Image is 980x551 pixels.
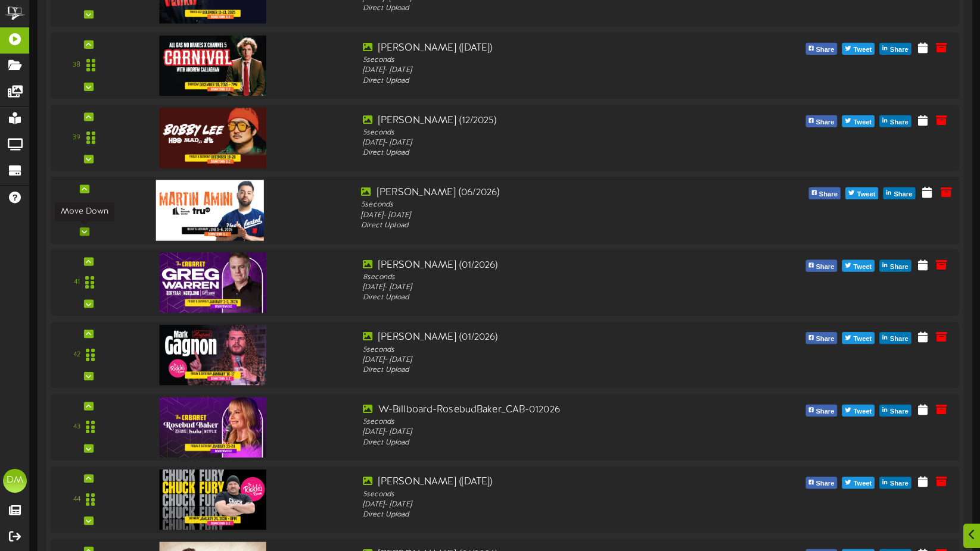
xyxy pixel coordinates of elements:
div: Direct Upload [363,510,723,520]
span: Tweet [851,333,874,346]
div: Direct Upload [363,76,723,86]
button: Tweet [842,260,875,272]
img: 3df01ed8-f454-4cfb-b724-4b64ac58fe5e.jpg [155,180,264,240]
div: [PERSON_NAME] (06/2026) [361,186,725,199]
div: 38 [73,61,80,71]
button: Share [808,187,841,199]
div: 41 [74,277,80,287]
button: Share [879,115,911,127]
span: Share [888,43,911,57]
button: Share [883,187,916,199]
span: Share [817,188,840,201]
span: Tweet [851,477,874,490]
div: [DATE] - [DATE] [363,355,723,365]
span: Share [813,405,836,418]
div: [DATE] - [DATE] [363,138,723,148]
div: [PERSON_NAME] (01/2026) [363,331,723,345]
div: [DATE] - [DATE] [363,65,723,76]
div: [DATE] - [DATE] [361,210,725,221]
span: Share [888,261,911,274]
img: 417e23fa-ae06-4e10-9bfb-60cf42db6e00.jpg [159,397,266,457]
span: Share [888,477,911,490]
div: 5 seconds [363,417,723,427]
span: Tweet [851,43,874,57]
button: Share [805,260,837,272]
div: 44 [73,494,80,505]
button: Share [805,115,837,127]
div: [PERSON_NAME] (01/2026) [363,258,723,272]
div: Direct Upload [363,4,723,14]
button: Tweet [842,43,875,55]
img: 2764db73-57d3-4891-a336-388ca04e3710.jpg [159,252,266,312]
span: Share [888,333,911,346]
span: Tweet [851,405,874,418]
div: 42 [73,350,80,360]
div: W-Billboard-RosebudBaker_CAB-012026 [363,403,723,417]
span: Tweet [851,116,874,129]
span: Share [891,188,914,201]
div: [PERSON_NAME] ([DATE]) [363,42,723,55]
button: Share [879,260,911,272]
div: [PERSON_NAME] (12/2025) [363,114,723,127]
div: 40 [69,205,77,216]
div: Direct Upload [363,437,723,447]
button: Share [805,332,837,344]
span: Share [813,477,836,490]
span: Tweet [854,188,878,201]
div: Direct Upload [363,148,723,158]
button: Share [805,477,837,489]
div: 5 seconds [363,489,723,499]
div: Direct Upload [363,293,723,303]
span: Share [813,261,836,274]
button: Share [879,43,911,55]
img: 34108882-f629-4623-a2de-caf15d081a34.jpg [159,36,266,96]
div: Direct Upload [361,221,725,231]
img: 3c1b690f-159e-44d2-bb5c-1bdffe63bde4.jpg [159,469,266,530]
div: 5 seconds [363,345,723,355]
span: Share [813,116,836,129]
button: Tweet [845,187,878,199]
span: Share [888,116,911,129]
div: DM [3,469,27,493]
img: d04d3f99-cf92-4459-b89a-fea48baba72a.jpg [159,325,266,385]
button: Share [805,405,837,417]
div: 39 [73,133,80,143]
button: Share [805,43,837,55]
img: 2b5f8642-8f70-4a2d-a226-ddf63a0f7930.jpg [159,108,266,168]
span: Share [888,405,911,418]
button: Tweet [842,477,875,489]
button: Share [879,477,911,489]
button: Share [879,405,911,417]
div: 5 seconds [361,200,725,211]
div: [DATE] - [DATE] [363,500,723,510]
div: Direct Upload [363,365,723,375]
span: Tweet [851,261,874,274]
div: [DATE] - [DATE] [363,283,723,293]
button: Tweet [842,332,875,344]
div: 5 seconds [363,127,723,137]
div: [DATE] - [DATE] [363,427,723,437]
div: [PERSON_NAME] ([DATE]) [363,475,723,489]
span: Share [813,43,836,57]
button: Share [879,332,911,344]
span: Share [813,333,836,346]
div: 5 seconds [363,55,723,65]
div: 8 seconds [363,273,723,283]
div: 43 [73,422,80,432]
button: Tweet [842,405,875,417]
button: Tweet [842,115,875,127]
